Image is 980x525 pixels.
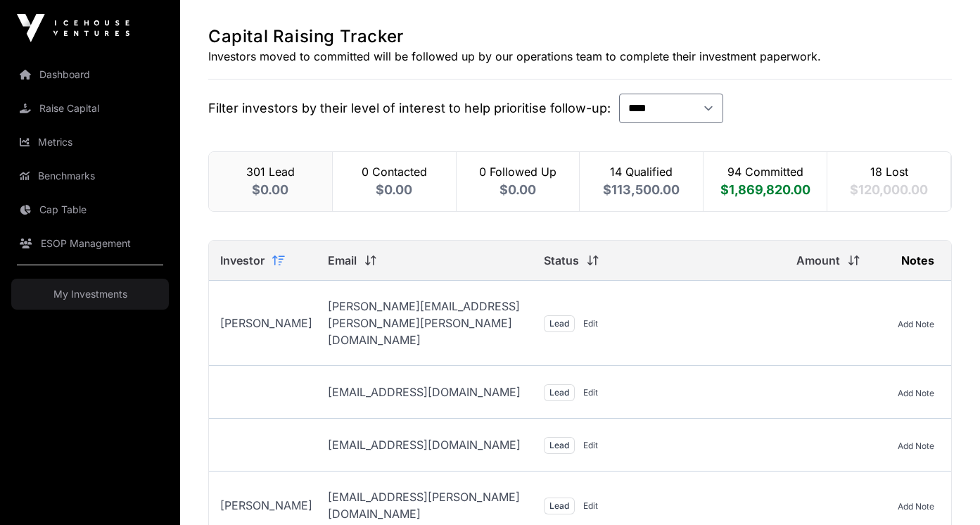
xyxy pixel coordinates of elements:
span: Lead [544,498,575,514]
div: 301 Lead [209,152,333,211]
p: Email [328,252,357,269]
div: 14 Qualified [580,152,704,211]
span: $1,869,820.00 [720,182,810,197]
div: 0 Followed Up [457,152,580,211]
span: [PERSON_NAME] [220,498,312,512]
span: [EMAIL_ADDRESS][DOMAIN_NAME] [328,438,521,452]
button: Edit [583,318,598,329]
span: Lead [544,315,575,332]
button: Add Note [898,441,934,452]
a: Cap Table [11,194,169,225]
div: 94 Committed [704,152,827,211]
div: 0 Contacted [333,152,457,211]
a: ESOP Management [11,228,169,259]
a: Metrics [11,127,169,158]
span: $113,500.00 [603,182,680,197]
span: $120,000.00 [850,182,928,197]
span: [EMAIL_ADDRESS][DOMAIN_NAME] [328,385,521,399]
p: Notes [901,252,934,269]
span: [EMAIL_ADDRESS][PERSON_NAME][DOMAIN_NAME] [328,490,520,521]
span: $0.00 [376,182,412,197]
p: Investors moved to committed will be followed up by our operations team to complete their investm... [208,48,952,65]
button: Edit [583,440,598,451]
span: Filter investors by their level of interest to help prioritise follow-up: [208,99,611,118]
a: Raise Capital [11,93,169,124]
p: Investor [220,252,265,269]
p: Amount [796,252,840,269]
button: Edit [583,387,598,398]
div: 18 Lost [827,152,951,211]
span: $0.00 [252,182,288,197]
a: Dashboard [11,59,169,90]
a: My Investments [11,279,169,310]
button: Edit [583,500,598,512]
button: Add Note [898,388,934,399]
span: $0.00 [499,182,536,197]
p: Status [544,252,579,269]
span: Lead [544,437,575,454]
iframe: Chat Widget [910,457,980,525]
button: Add Note [898,319,934,330]
h1: Capital Raising Tracker [208,25,952,48]
span: Lead [544,384,575,401]
a: Benchmarks [11,160,169,191]
span: [PERSON_NAME][EMAIL_ADDRESS][PERSON_NAME][PERSON_NAME][DOMAIN_NAME] [328,299,520,347]
span: [PERSON_NAME] [220,316,312,330]
button: Add Note [898,501,934,512]
img: Icehouse Ventures Logo [17,14,129,42]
